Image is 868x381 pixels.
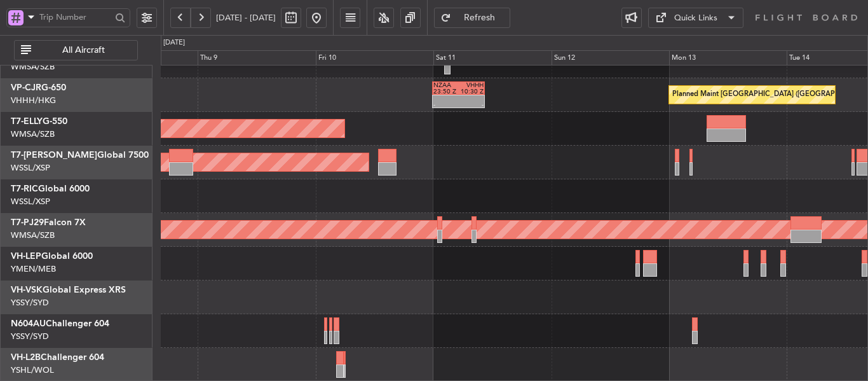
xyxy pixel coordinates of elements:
[216,12,276,24] span: [DATE] - [DATE]
[11,95,56,106] a: VHHH/HKG
[552,50,669,66] div: Sun 12
[11,128,55,140] a: WMSA/SZB
[11,61,55,73] a: WMSA/SZB
[14,40,138,60] button: All Aircraft
[11,184,38,193] span: T7-RIC
[11,151,97,160] span: T7-[PERSON_NAME]
[11,117,43,126] span: T7-ELLY
[11,263,56,275] a: YMEN/MEB
[674,12,717,25] div: Quick Links
[433,82,458,88] div: NZAA
[458,88,483,95] div: 10:30 Z
[11,286,126,294] a: VH-VSKGlobal Express XRS
[11,353,104,362] a: VH-L2BChallenger 604
[11,117,67,126] a: T7-ELLYG-550
[11,252,41,261] span: VH-LEP
[11,83,66,92] a: VP-CJRG-650
[34,46,133,55] span: All Aircraft
[11,151,149,160] a: T7-[PERSON_NAME]Global 7500
[11,364,54,376] a: YSHL/WOL
[11,286,43,294] span: VH-VSK
[11,297,49,308] a: YSSY/SYD
[11,218,86,227] a: T7-PJ29Falcon 7X
[11,196,50,207] a: WSSL/XSP
[648,8,743,28] button: Quick Links
[316,50,433,66] div: Fri 10
[11,162,50,174] a: WSSL/XSP
[11,331,49,342] a: YSSY/SYD
[11,319,46,328] span: N604AU
[11,353,41,362] span: VH-L2B
[163,38,185,48] div: [DATE]
[433,50,551,66] div: Sat 11
[39,8,111,27] input: Trip Number
[11,230,55,241] a: WMSA/SZB
[669,50,787,66] div: Mon 13
[11,319,109,328] a: N604AUChallenger 604
[11,252,93,261] a: VH-LEPGlobal 6000
[454,13,506,22] span: Refresh
[433,102,458,108] div: -
[458,102,483,108] div: -
[433,88,458,95] div: 23:50 Z
[11,83,41,92] span: VP-CJR
[11,184,90,193] a: T7-RICGlobal 6000
[434,8,510,28] button: Refresh
[458,82,483,88] div: VHHH
[11,218,44,227] span: T7-PJ29
[198,50,315,66] div: Thu 9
